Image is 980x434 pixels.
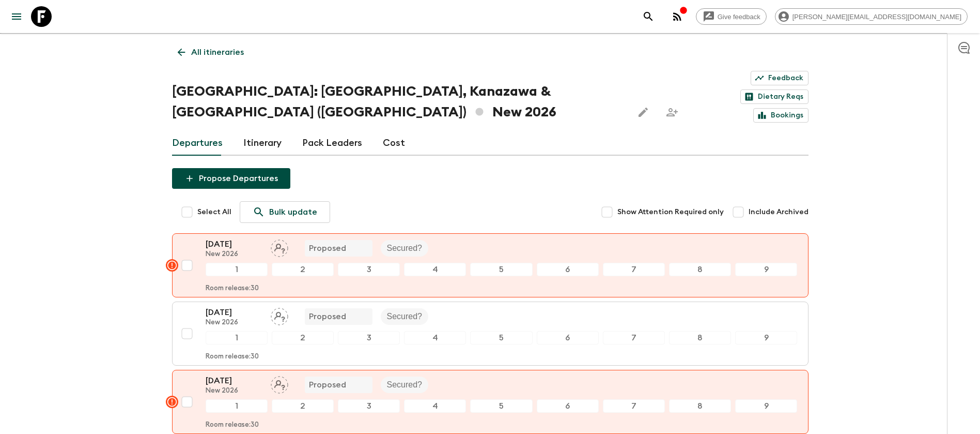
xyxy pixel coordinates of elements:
div: 2 [272,331,334,345]
p: New 2026 [206,250,262,259]
span: Select All [197,207,231,217]
span: Give feedback [712,13,766,21]
div: 8 [669,331,731,345]
div: [PERSON_NAME][EMAIL_ADDRESS][DOMAIN_NAME] [775,8,968,25]
div: 9 [735,399,797,413]
div: 9 [735,331,797,345]
p: Proposed [309,310,346,323]
p: Secured? [387,379,423,391]
span: Assign pack leader [271,243,288,251]
p: All itineraries [191,46,244,58]
p: Room release: 30 [206,421,259,429]
p: Secured? [387,310,423,323]
div: 7 [603,331,665,345]
button: [DATE]New 2026Assign pack leaderProposedSecured?123456789Room release:30 [172,370,808,434]
button: Propose Departures [172,168,290,189]
div: 3 [338,399,400,413]
div: 7 [603,399,665,413]
p: Proposed [309,379,346,391]
a: Pack Leaders [302,131,362,156]
a: Feedback [751,71,808,85]
div: 2 [272,263,334,276]
button: search adventures [638,6,659,27]
a: Departures [172,131,223,156]
p: [DATE] [206,238,262,250]
div: 2 [272,399,334,413]
div: Secured? [381,377,429,393]
div: 6 [537,399,599,413]
p: New 2026 [206,319,262,327]
div: Secured? [381,308,429,325]
p: [DATE] [206,375,262,387]
button: [DATE]New 2026Assign pack leaderProposedSecured?123456789Room release:30 [172,302,808,366]
p: Room release: 30 [206,285,259,293]
div: 4 [404,331,466,345]
div: 5 [470,399,532,413]
span: Show Attention Required only [617,207,724,217]
button: menu [6,6,27,27]
span: Share this itinerary [662,102,682,123]
a: Dietary Reqs [740,89,808,104]
a: Bulk update [240,201,330,223]
div: 4 [404,263,466,276]
p: New 2026 [206,387,262,395]
span: [PERSON_NAME][EMAIL_ADDRESS][DOMAIN_NAME] [787,13,967,21]
div: 8 [669,263,731,276]
p: Proposed [309,242,346,255]
span: Assign pack leader [271,311,288,319]
div: 3 [338,331,400,345]
div: 5 [470,263,532,276]
div: 5 [470,331,532,345]
div: 1 [206,399,268,413]
div: 3 [338,263,400,276]
div: 7 [603,263,665,276]
span: Assign pack leader [271,379,288,387]
p: Bulk update [269,206,317,218]
h1: [GEOGRAPHIC_DATA]: [GEOGRAPHIC_DATA], Kanazawa & [GEOGRAPHIC_DATA] ([GEOGRAPHIC_DATA]) New 2026 [172,81,625,123]
a: Give feedback [696,8,767,25]
div: 6 [537,331,599,345]
div: 4 [404,399,466,413]
div: 8 [669,399,731,413]
div: Secured? [381,240,429,257]
p: Secured? [387,242,423,255]
a: Itinerary [243,131,282,156]
div: 1 [206,331,268,345]
div: 9 [735,263,797,276]
div: 1 [206,263,268,276]
button: [DATE]New 2026Assign pack leaderProposedSecured?123456789Room release:30 [172,233,808,297]
span: Include Archived [749,207,808,217]
p: Room release: 30 [206,353,259,361]
p: [DATE] [206,306,262,319]
button: Edit this itinerary [633,102,654,123]
a: All itineraries [172,42,250,63]
div: 6 [537,263,599,276]
a: Cost [383,131,405,156]
a: Bookings [753,108,808,123]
